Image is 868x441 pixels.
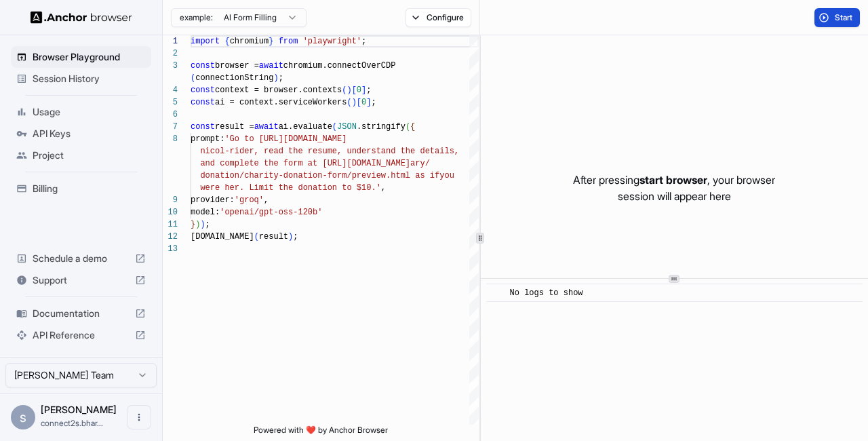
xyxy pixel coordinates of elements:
span: ) [352,98,357,107]
span: Usage [33,105,146,119]
span: ( [332,122,337,132]
span: donation/charity-donation-form/preview.html as if [200,171,439,180]
span: 'openai/gpt-oss-120b' [220,208,322,217]
span: } [269,37,273,46]
span: API Reference [33,328,130,342]
span: const [191,122,215,132]
span: ai = context.serviceWorkers [215,98,347,107]
span: from [279,37,298,46]
div: Project [11,145,151,166]
div: Usage [11,101,151,123]
span: , [264,195,269,205]
span: , [381,183,386,193]
span: await [254,122,279,132]
div: 1 [163,35,178,47]
div: s [11,405,35,429]
div: 13 [163,243,178,255]
div: 12 [163,231,178,243]
span: ( [342,85,347,95]
span: .stringify [357,122,406,132]
span: [DOMAIN_NAME] [191,232,254,242]
span: API Keys [33,127,146,140]
div: 2 [163,47,178,60]
div: 5 [163,96,178,109]
p: After pressing , your browser session will appear here [573,172,775,204]
span: Billing [33,182,146,195]
span: { [410,122,415,132]
span: ] [361,85,366,95]
div: Support [11,269,151,291]
span: await [259,61,283,71]
span: 0 [361,98,366,107]
span: No logs to show [510,288,583,298]
div: 11 [163,218,178,231]
div: API Reference [11,324,151,346]
span: const [191,85,215,95]
span: JSON [337,122,357,132]
span: example: [180,12,213,23]
button: Configure [406,8,471,27]
img: Anchor Logo [31,11,132,24]
span: [ [357,98,361,107]
span: { [224,37,229,46]
div: 8 [163,133,178,145]
span: ) [288,232,293,242]
span: Start [835,12,854,23]
div: 7 [163,121,178,133]
span: start browser [639,173,707,187]
span: Powered with ❤️ by Anchor Browser [254,425,388,441]
span: ; [366,85,371,95]
span: 'groq' [235,195,264,205]
span: 'Go to [URL][DOMAIN_NAME] [224,134,347,144]
div: 3 [163,60,178,72]
span: ; [371,98,376,107]
span: 0 [357,85,361,95]
span: ls, [444,147,459,156]
button: Start [814,8,860,27]
span: ( [191,73,195,83]
span: ; [205,220,210,229]
span: Browser Playground [33,50,146,64]
span: connect2s.bhartia@gmail.com [41,418,103,428]
span: ( [347,98,351,107]
div: Browser Playground [11,46,151,68]
span: Session History [33,72,146,85]
span: Project [33,149,146,162]
span: [ [352,85,357,95]
span: const [191,61,215,71]
span: context = browser.contexts [215,85,342,95]
span: ​ [493,286,500,300]
span: model: [191,208,220,217]
span: Support [33,273,130,287]
span: prompt: [191,134,224,144]
div: Billing [11,178,151,199]
span: ) [200,220,205,229]
span: nicol-rider, read the resume, understand the detai [200,147,444,156]
span: connectionString [195,73,273,83]
span: ( [254,232,259,242]
div: Schedule a demo [11,248,151,269]
span: chromium [230,37,269,46]
span: ) [347,85,351,95]
span: result = [215,122,254,132]
span: swati bhartia [41,404,117,415]
span: result [259,232,288,242]
div: 4 [163,84,178,96]
span: provider: [191,195,235,205]
div: 10 [163,206,178,218]
span: ] [366,98,371,107]
span: ai.evaluate [279,122,332,132]
span: const [191,98,215,107]
span: Schedule a demo [33,252,130,265]
div: 6 [163,109,178,121]
span: ( [406,122,410,132]
span: ) [273,73,278,83]
span: chromium.connectOverCDP [283,61,396,71]
span: ary/ [410,159,430,168]
span: 'playwright' [303,37,361,46]
span: were her. Limit the donation to $10.' [200,183,380,193]
span: you [439,171,454,180]
span: ; [361,37,366,46]
div: API Keys [11,123,151,145]
span: ; [293,232,298,242]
